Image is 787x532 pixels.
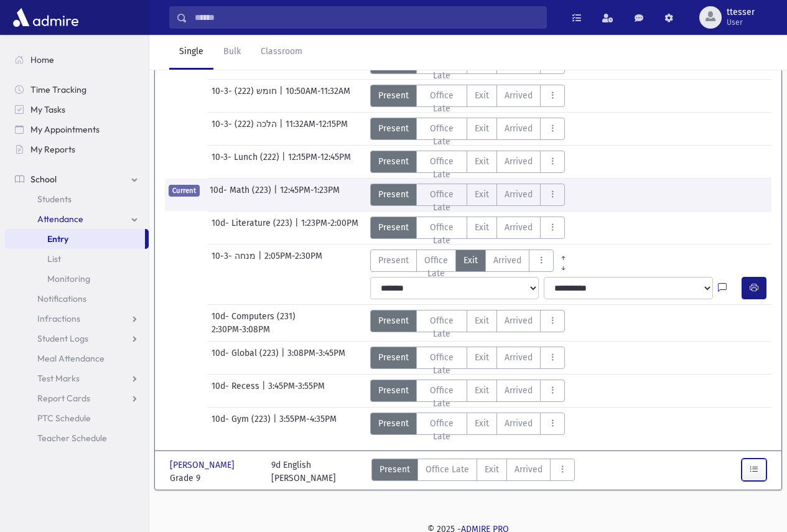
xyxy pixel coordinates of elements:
span: ttesser [727,7,755,17]
div: AttTypes [370,413,566,435]
span: Office Late [424,351,460,377]
span: 12:45PM-1:23PM [280,184,340,206]
span: User [727,17,755,27]
a: My Tasks [5,100,149,119]
a: Teacher Schedule [5,428,149,448]
span: 3:08PM-3:45PM [287,347,345,369]
span: 12:15PM-12:45PM [288,151,351,173]
span: 10d- Computers (231) [212,310,298,323]
span: Monitoring [47,273,90,284]
span: 2:05PM-2:30PM [264,250,322,272]
div: AttTypes [370,250,573,272]
span: | [279,85,286,107]
span: Arrived [515,463,543,476]
span: Arrived [505,417,533,430]
span: Notifications [37,293,86,304]
span: Exit [475,351,489,364]
a: My Appointments [5,119,149,139]
span: Exit [475,122,489,135]
a: Monitoring [5,269,149,289]
span: 3:55PM-4:35PM [279,413,337,435]
a: Time Tracking [5,80,149,100]
span: | [295,217,301,239]
a: Entry [5,229,145,249]
span: 11:32AM-12:15PM [286,118,348,140]
a: Report Cards [5,388,149,408]
span: Home [30,54,54,65]
span: 10-3- חומש (222) [212,85,279,107]
a: All Later [554,259,573,269]
span: | [279,118,286,140]
span: My Appointments [30,124,100,135]
span: PTC Schedule [37,413,91,424]
span: 10-3- הלכה (222) [212,118,279,140]
span: Infractions [37,313,80,324]
div: AttTypes [370,380,566,402]
span: Attendance [37,213,83,225]
span: Present [378,155,409,168]
div: 9d English [PERSON_NAME] [271,459,336,485]
span: Present [378,188,409,201]
span: Arrived [505,89,533,102]
span: Office Late [424,188,460,214]
span: Time Tracking [30,84,86,95]
div: AttTypes [370,310,566,332]
span: List [47,253,61,264]
div: AttTypes [370,184,566,206]
a: Student Logs [5,329,149,348]
span: Exit [475,221,489,234]
span: 10d- Gym (223) [212,413,273,435]
span: Current [169,185,200,197]
span: | [262,380,268,402]
span: Arrived [505,351,533,364]
a: Students [5,189,149,209]
span: 10d- Math (223) [210,184,274,206]
span: Student Logs [37,333,88,344]
span: | [281,347,287,369]
span: | [282,151,288,173]
a: Classroom [251,35,312,70]
span: Present [378,122,409,135]
span: Office Late [424,314,460,340]
span: 10d- Global (223) [212,347,281,369]
span: [PERSON_NAME] [170,459,237,472]
img: AdmirePro [10,5,81,30]
span: Office Late [424,254,448,280]
span: Exit [475,89,489,102]
span: Present [378,89,409,102]
a: PTC Schedule [5,408,149,428]
span: Students [37,194,72,205]
span: 10:50AM-11:32AM [286,85,350,107]
span: Office Late [426,463,469,476]
a: Test Marks [5,368,149,388]
span: Exit [463,254,478,267]
a: Notifications [5,289,149,309]
span: Meal Attendance [37,353,105,364]
span: Present [378,351,409,364]
span: Exit [475,188,489,201]
span: Exit [475,314,489,327]
span: 1:23PM-2:00PM [301,217,358,239]
span: My Tasks [30,104,65,115]
span: | [274,184,280,206]
span: School [30,174,57,185]
a: My Reports [5,139,149,159]
div: AttTypes [370,347,566,369]
span: | [273,413,279,435]
span: Exit [485,463,499,476]
a: Infractions [5,309,149,329]
span: Grade 9 [170,472,259,485]
div: AttTypes [371,459,575,485]
span: Present [378,384,409,397]
span: Present [378,417,409,430]
span: Office Late [424,384,460,410]
a: Bulk [213,35,251,70]
span: | [258,250,264,272]
span: Office Late [424,155,460,181]
span: Present [380,463,410,476]
span: 10d- Recess [212,380,262,402]
span: Entry [47,233,68,245]
div: AttTypes [370,151,566,173]
span: 10-3- מנחה [212,250,258,272]
span: Exit [475,417,489,430]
